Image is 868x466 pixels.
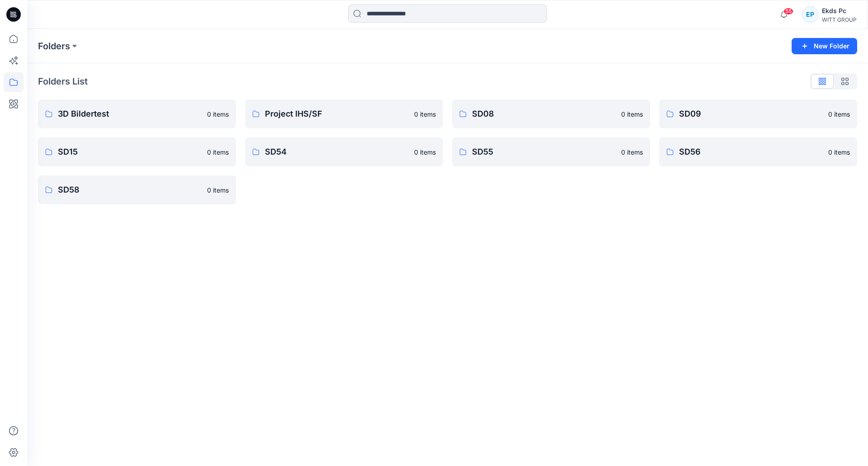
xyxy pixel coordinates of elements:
[621,109,643,119] p: 0 items
[822,5,857,16] div: Ekds Pc
[621,147,643,157] p: 0 items
[38,175,236,204] a: SD580 items
[828,109,850,119] p: 0 items
[38,99,236,128] a: 3D Bildertest0 items
[245,99,443,128] a: Project IHS/SF0 items
[414,147,436,157] p: 0 items
[265,108,409,120] p: Project IHS/SF
[414,109,436,119] p: 0 items
[207,109,229,119] p: 0 items
[207,147,229,157] p: 0 items
[38,40,70,52] a: Folders
[659,99,857,128] a: SD090 items
[58,146,202,158] p: SD15
[802,6,818,23] div: EP
[679,108,823,120] p: SD09
[822,16,857,23] div: WITT GROUP
[452,137,650,166] a: SD550 items
[472,108,616,120] p: SD08
[38,75,88,88] p: Folders List
[472,146,616,158] p: SD55
[452,99,650,128] a: SD080 items
[245,137,443,166] a: SD540 items
[783,8,793,15] span: 55
[58,184,202,196] p: SD58
[828,147,850,157] p: 0 items
[265,146,409,158] p: SD54
[207,185,229,195] p: 0 items
[38,137,236,166] a: SD150 items
[659,137,857,166] a: SD560 items
[792,38,857,54] button: New Folder
[58,108,202,120] p: 3D Bildertest
[679,146,823,158] p: SD56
